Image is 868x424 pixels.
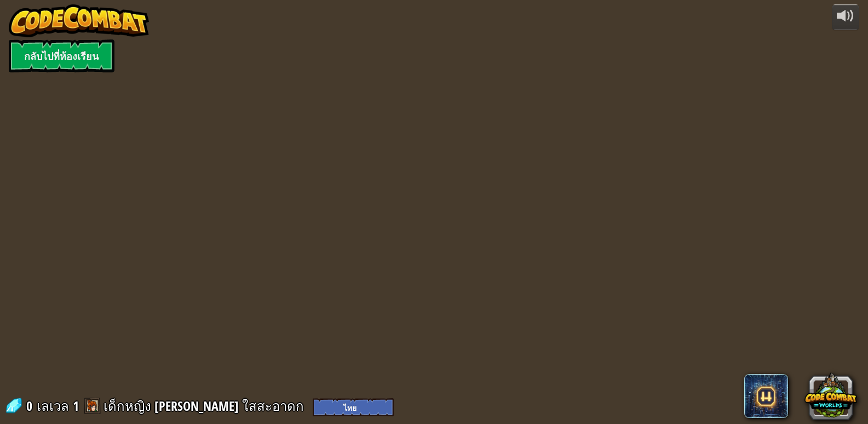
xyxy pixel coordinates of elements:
img: CodeCombat - Learn how to code by playing a game [9,4,149,37]
button: ปรับระดับเสียง [832,4,859,30]
button: CodeCombat Worlds on Roblox [804,370,857,422]
span: CodeCombat AI HackStack [744,374,788,418]
span: 0 [26,397,36,415]
span: เลเวล [37,397,69,415]
span: 1 [73,397,79,415]
a: กลับไปที่ห้องเรียน [9,39,114,72]
a: เด็กหญิง [PERSON_NAME] ใสสะอาดก [104,397,307,415]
